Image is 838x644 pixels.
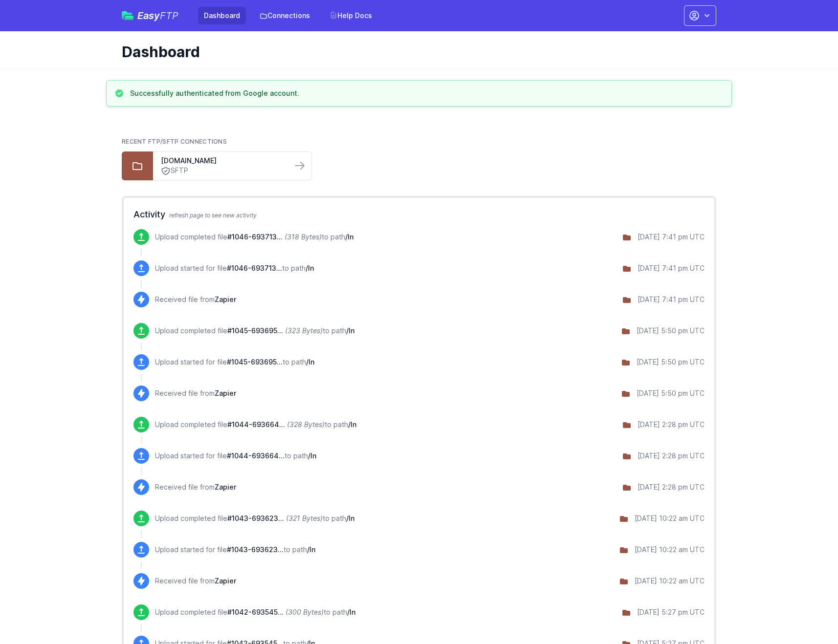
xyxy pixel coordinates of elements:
[161,156,284,166] a: [DOMAIN_NAME]
[227,420,285,429] span: #1044-6936646746440.json
[637,357,705,367] div: [DATE] 5:50 pm UTC
[345,233,353,241] span: /In
[161,166,284,176] a: SFTP
[227,545,284,554] span: #1043-6936239505736.json
[155,357,314,367] p: Upload started for file to path
[169,212,257,219] span: refresh page to see new activity
[307,545,315,554] span: /In
[306,264,314,272] span: /In
[155,607,355,617] p: Upload completed file to path
[155,451,316,461] p: Upload started for file to path
[324,7,378,24] a: Help Docs
[155,326,354,336] p: Upload completed file to path
[215,389,236,397] span: Zapier
[155,420,356,429] p: Upload completed file to path
[122,11,133,20] img: easyftp_logo.png
[346,514,354,522] span: /In
[287,420,325,429] i: (328 Bytes)
[198,7,246,24] a: Dashboard
[638,420,705,429] div: [DATE] 2:28 pm UTC
[155,482,236,492] p: Received file from
[215,295,236,303] span: Zapier
[137,11,178,21] span: Easy
[155,232,353,242] p: Upload completed file to path
[638,232,705,242] div: [DATE] 7:41 pm UTC
[155,295,236,304] p: Received file from
[122,43,708,61] h1: Dashboard
[308,451,316,460] span: /In
[254,7,316,24] a: Connections
[122,138,716,146] h2: Recent FTP/SFTP Connections
[286,514,323,522] i: (321 Bytes)
[635,514,705,523] div: [DATE] 10:22 am UTC
[638,263,705,273] div: [DATE] 7:41 pm UTC
[155,576,236,586] p: Received file from
[637,388,705,398] div: [DATE] 5:50 pm UTC
[306,358,314,366] span: /In
[285,233,322,241] i: (318 Bytes)
[227,608,284,616] span: #1042-6935450026312.json
[637,326,705,336] div: [DATE] 5:50 pm UTC
[160,10,178,21] span: FTP
[635,545,705,555] div: [DATE] 10:22 am UTC
[130,88,299,98] h3: Successfully authenticated from Google account.
[635,576,705,586] div: [DATE] 10:22 am UTC
[227,514,284,522] span: #1043-6936239505736.json
[133,208,705,221] h2: Activity
[638,482,705,492] div: [DATE] 2:28 pm UTC
[155,514,354,523] p: Upload completed file to path
[347,608,355,616] span: /In
[215,577,236,585] span: Zapier
[346,326,354,335] span: /In
[286,608,324,616] i: (300 Bytes)
[155,545,315,555] p: Upload started for file to path
[638,295,705,304] div: [DATE] 7:41 pm UTC
[227,264,282,272] span: #1046-6937136726344.json
[227,233,283,241] span: #1046-6937136726344.json
[227,326,283,335] span: #1045-6936958533960.json
[227,451,285,460] span: #1044-6936646746440.json
[638,451,705,461] div: [DATE] 2:28 pm UTC
[227,358,283,366] span: #1045-6936958533960.json
[215,483,236,491] span: Zapier
[637,607,705,617] div: [DATE] 5:27 pm UTC
[348,420,356,429] span: /In
[122,11,178,21] a: EasyFTP
[155,263,314,273] p: Upload started for file to path
[155,388,236,398] p: Received file from
[285,326,323,335] i: (323 Bytes)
